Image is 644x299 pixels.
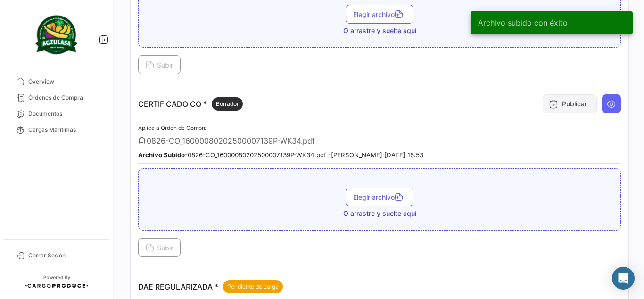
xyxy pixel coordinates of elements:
span: Elegir archivo [353,193,406,201]
span: 0826-CO_16000080202500007139P-WK34.pdf [147,136,315,145]
span: Aplica a Orden de Compra [138,124,207,131]
span: Borrador [216,100,239,108]
b: Archivo Subido [138,151,185,159]
span: Cerrar Sesión [28,251,102,260]
span: Pendiente de carga [227,282,279,291]
span: Elegir archivo [353,10,406,18]
button: Elegir archivo [346,5,413,24]
small: - 0826-CO_16000080202500007139P-WK34.pdf - [PERSON_NAME] [DATE] 16:53 [138,151,423,159]
button: Subir [138,238,181,257]
span: Overview [28,77,102,86]
img: agzulasa-logo.png [33,11,80,59]
p: CERTIFICADO CO * [138,97,243,111]
a: Overview [8,74,106,90]
a: Documentos [8,106,106,122]
button: Elegir archivo [346,188,413,206]
span: O arrastre y suelte aquí [343,26,416,35]
span: Órdenes de Compra [28,94,102,102]
span: Archivo subido con éxito [478,18,568,27]
button: Subir [138,55,181,74]
span: Cargas Marítimas [28,126,102,134]
span: Subir [146,61,173,69]
a: Cargas Marítimas [8,122,106,138]
a: Órdenes de Compra [8,90,106,106]
span: Subir [146,244,173,252]
div: Abrir Intercom Messenger [612,267,635,290]
span: Documentos [28,110,102,118]
span: O arrastre y suelte aquí [343,209,416,218]
button: Publicar [543,94,597,113]
p: DAE REGULARIZADA * [138,280,283,293]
